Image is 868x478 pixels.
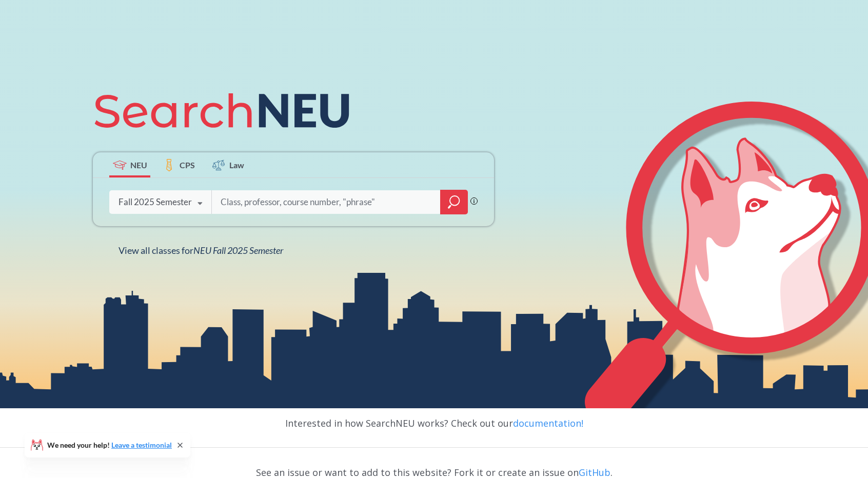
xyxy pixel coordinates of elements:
input: Class, professor, course number, "phrase" [220,191,433,213]
span: NEU [130,159,147,171]
div: magnifying glass [440,190,468,214]
span: CPS [180,159,195,171]
div: Fall 2025 Semester [119,196,192,208]
span: Law [229,159,244,171]
span: View all classes for [119,245,283,256]
a: documentation! [513,417,583,429]
span: NEU Fall 2025 Semester [193,245,283,256]
svg: magnifying glass [448,195,460,209]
